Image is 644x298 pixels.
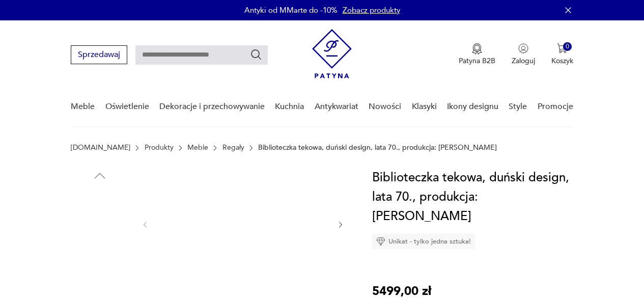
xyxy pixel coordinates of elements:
[372,234,475,249] div: Unikat - tylko jedna sztuka!
[512,56,535,66] p: Zaloguj
[563,42,572,51] div: 0
[447,87,498,126] a: Ikony designu
[459,56,495,66] p: Patyna B2B
[538,87,573,126] a: Promocje
[509,87,527,126] a: Style
[315,87,358,126] a: Antykwariat
[369,87,401,126] a: Nowości
[71,87,95,126] a: Meble
[372,168,573,226] h1: Biblioteczka tekowa, duński design, lata 70., produkcja: [PERSON_NAME]
[412,87,437,126] a: Klasyki
[71,188,129,247] img: Zdjęcie produktu Biblioteczka tekowa, duński design, lata 70., produkcja: Dania
[250,48,262,61] button: Szukaj
[71,52,127,59] a: Sprzedawaj
[343,5,400,15] a: Zobacz produkty
[275,87,304,126] a: Kuchnia
[459,43,495,66] a: Ikona medaluPatyna B2B
[472,43,482,55] img: Ikona medalu
[551,43,573,66] button: 0Koszyk
[71,144,130,152] a: [DOMAIN_NAME]
[518,43,528,53] img: Ikonka użytkownika
[145,144,174,152] a: Produkty
[160,168,326,279] img: Zdjęcie produktu Biblioteczka tekowa, duński design, lata 70., produkcja: Dania
[258,144,497,152] p: Biblioteczka tekowa, duński design, lata 70., produkcja: [PERSON_NAME]
[159,87,265,126] a: Dekoracje i przechowywanie
[105,87,149,126] a: Oświetlenie
[459,43,495,66] button: Patyna B2B
[244,5,338,15] p: Antyki od MMarte do -10%
[312,29,352,78] img: Patyna - sklep z meblami i dekoracjami vintage
[222,144,244,152] a: Regały
[376,237,385,246] img: Ikona diamentu
[71,45,127,64] button: Sprzedawaj
[187,144,208,152] a: Meble
[551,56,573,66] p: Koszyk
[557,43,567,53] img: Ikona koszyka
[512,43,535,66] button: Zaloguj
